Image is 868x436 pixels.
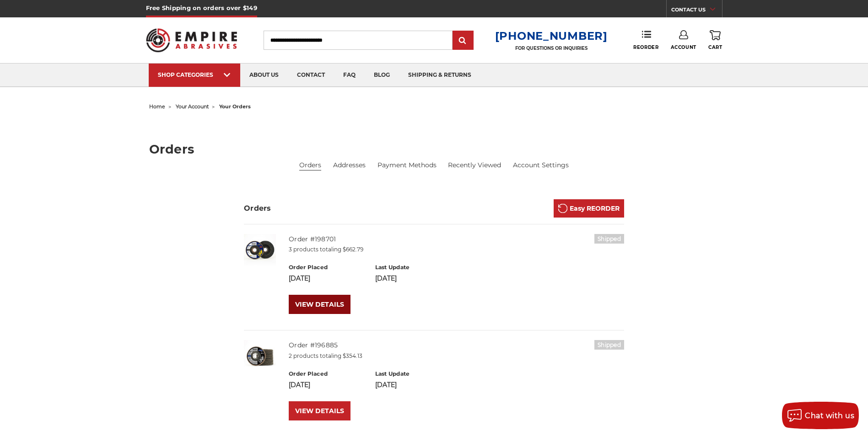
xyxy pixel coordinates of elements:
[149,103,165,110] a: home
[377,160,437,170] a: Payment Methods
[513,160,569,170] a: Account Settings
[633,44,658,50] span: Reorder
[289,245,624,254] p: 3 products totaling $662.79
[334,64,365,87] a: faq
[708,44,722,50] span: Cart
[375,263,452,271] h6: Last Update
[805,411,854,420] span: Chat with us
[289,263,365,271] h6: Order Placed
[289,274,310,282] span: [DATE]
[375,381,397,389] span: [DATE]
[299,160,321,170] li: Orders
[146,22,237,58] img: Empire Abrasives
[782,402,859,429] button: Chat with us
[594,234,624,244] h6: Shipped
[240,64,288,87] a: about us
[375,274,397,282] span: [DATE]
[594,340,624,350] h6: Shipped
[244,340,276,372] img: Black Hawk 4-1/2" x 7/8" Flap Disc Type 27 - 10 Pack
[333,160,366,170] a: Addresses
[219,103,251,110] span: your orders
[633,30,658,50] a: Reorder
[176,103,209,110] a: your account
[244,203,271,214] h3: Orders
[289,341,338,349] a: Order #196885
[495,45,608,51] p: FOR QUESTIONS OR INQUIRIES
[708,30,722,50] a: Cart
[365,64,399,87] a: blog
[448,160,501,170] a: Recently Viewed
[289,235,336,243] a: Order #198701
[399,64,480,87] a: shipping & returns
[289,370,365,378] h6: Order Placed
[288,64,334,87] a: contact
[289,401,350,420] a: VIEW DETAILS
[289,295,350,314] a: VIEW DETAILS
[289,352,624,360] p: 2 products totaling $354.13
[554,199,624,218] a: Easy REORDER
[671,44,696,50] span: Account
[289,381,310,389] span: [DATE]
[375,370,452,378] h6: Last Update
[149,143,719,155] h1: Orders
[495,29,608,43] a: [PHONE_NUMBER]
[671,5,722,17] a: CONTACT US
[454,32,472,50] input: Submit
[158,71,231,78] div: SHOP CATEGORIES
